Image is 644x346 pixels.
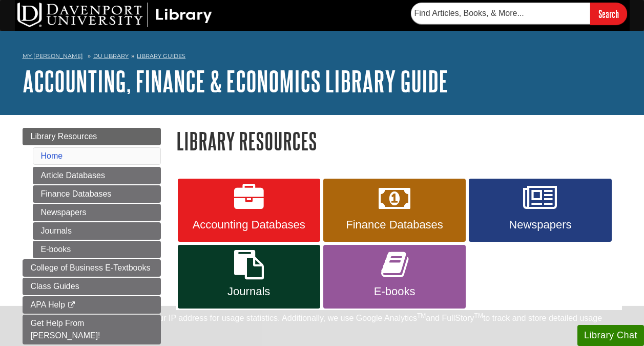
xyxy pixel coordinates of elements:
[185,218,313,232] span: Accounting Databases
[331,218,458,232] span: Finance Databases
[137,52,185,60] a: Library Guides
[185,285,313,298] span: Journals
[23,278,161,295] a: Class Guides
[23,52,83,61] a: My [PERSON_NAME]
[23,128,161,145] a: Library Resources
[31,300,65,309] span: APA Help
[23,315,161,344] a: Get Help From [PERSON_NAME]!
[33,241,161,258] a: E-books
[23,65,448,97] a: Accounting, Finance & Economics Library Guide
[67,302,76,309] i: This link opens in a new window
[31,263,151,272] span: College of Business E-Textbooks
[33,167,161,184] a: Article Databases
[411,3,627,25] form: Searches DU Library's articles, books, and more
[411,3,590,24] input: Find Articles, Books, & More...
[577,325,644,346] button: Library Chat
[469,179,611,242] a: Newspapers
[590,3,627,25] input: Search
[176,128,622,154] h1: Library Resources
[323,245,466,309] a: E-books
[178,245,320,309] a: Journals
[31,132,97,141] span: Library Resources
[17,3,212,27] img: DU Library
[93,52,129,60] a: DU Library
[331,285,458,298] span: E-books
[178,179,320,242] a: Accounting Databases
[31,319,100,340] span: Get Help From [PERSON_NAME]!
[33,185,161,203] a: Finance Databases
[33,222,161,240] a: Journals
[23,49,622,66] nav: breadcrumb
[323,179,466,242] a: Finance Databases
[33,204,161,221] a: Newspapers
[23,259,161,277] a: College of Business E-Textbooks
[41,151,63,160] a: Home
[476,218,604,232] span: Newspapers
[23,296,161,314] a: APA Help
[31,282,79,291] span: Class Guides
